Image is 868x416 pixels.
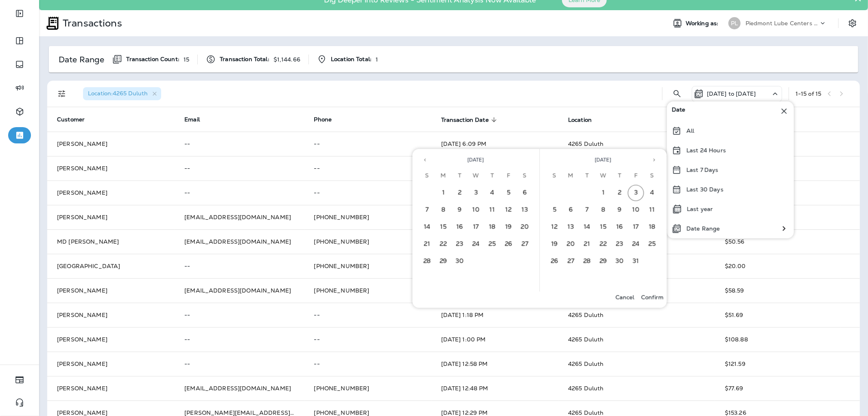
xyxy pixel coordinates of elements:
button: Filters [54,86,70,102]
span: 4265 Duluth [568,311,604,319]
p: -- [184,336,294,343]
span: 4265 Duluth [568,140,604,147]
button: 29 [435,253,452,270]
button: 26 [501,236,517,253]
button: 28 [579,253,595,270]
span: Sunday [547,168,562,184]
button: 21 [579,236,595,253]
span: Saturday [645,168,660,184]
button: 23 [612,236,628,253]
span: Location [568,116,602,123]
td: [DATE] 6:09 PM [431,132,558,156]
td: [PERSON_NAME] [47,278,175,303]
p: -- [314,312,422,318]
span: [DATE] [595,157,612,163]
p: [DATE] to [DATE] [707,90,756,97]
p: -- [184,263,294,269]
td: [DATE] 12:48 PM [431,376,558,401]
td: [EMAIL_ADDRESS][DOMAIN_NAME] [175,205,304,229]
p: -- [314,336,422,343]
span: Wednesday [469,168,483,184]
button: 24 [628,236,644,253]
td: [EMAIL_ADDRESS][DOMAIN_NAME] [175,376,304,401]
button: 11 [644,202,660,218]
p: -- [314,165,422,172]
span: Customer [57,116,85,123]
button: 23 [452,236,468,253]
td: [PHONE_NUMBER] [304,278,431,303]
button: 9 [452,202,468,218]
button: 3 [628,185,644,201]
div: Location:4265 Duluth [83,87,161,100]
button: 8 [435,202,452,218]
span: Thursday [485,168,500,184]
button: 7 [419,202,435,218]
td: $50.56 [715,229,860,254]
p: Cancel [615,294,634,301]
p: Transactions [59,17,122,29]
td: [PERSON_NAME] [47,156,175,180]
td: [PERSON_NAME] [47,205,175,229]
span: Working as: [686,20,720,27]
span: 4265 Duluth [568,385,604,392]
button: 13 [517,202,533,218]
td: [PHONE_NUMBER] [304,254,431,278]
button: 17 [628,219,644,236]
button: 14 [419,219,435,236]
button: 24 [468,236,484,253]
td: $121.59 [715,352,860,376]
button: 3 [468,185,484,201]
td: [PHONE_NUMBER] [304,205,431,229]
p: Confirm [641,294,664,301]
span: Monday [436,168,451,184]
button: 27 [563,253,579,270]
span: Transaction Date [441,117,489,123]
button: 10 [468,202,484,218]
td: [GEOGRAPHIC_DATA] [47,254,175,278]
span: 4265 Duluth [568,336,604,343]
button: Cancel [612,292,638,303]
p: -- [184,189,294,196]
button: 14 [579,219,595,236]
button: 31 [628,253,644,270]
button: 17 [468,219,484,236]
button: 5 [547,202,563,218]
button: 16 [612,219,628,236]
span: Saturday [518,168,532,184]
p: All [687,128,694,134]
button: 29 [595,253,612,270]
span: Email [184,116,200,123]
button: 1 [595,185,612,201]
button: 11 [484,202,501,218]
td: [PERSON_NAME] [47,132,175,156]
td: [PERSON_NAME] [47,327,175,352]
button: 25 [484,236,501,253]
button: 30 [612,253,628,270]
p: $1,144.66 [273,56,300,63]
span: Wednesday [596,168,611,184]
button: Expand Sidebar [8,5,31,22]
p: -- [314,189,422,196]
td: $58.59 [715,278,860,303]
td: $108.88 [715,327,860,352]
p: -- [184,361,294,367]
p: Piedmont Lube Centers LLC [746,20,819,26]
button: 5 [501,185,517,201]
p: -- [314,141,422,147]
p: 1 [376,56,378,63]
button: 19 [501,219,517,236]
p: -- [184,312,294,318]
div: PL [728,17,741,29]
span: Thursday [612,168,627,184]
button: Settings [845,16,860,31]
button: 4 [484,185,501,201]
td: [PERSON_NAME] [47,352,175,376]
p: Date Range [687,225,720,232]
button: 2 [612,185,628,201]
button: 20 [517,219,533,236]
td: $51.69 [715,303,860,327]
span: Location Total: [331,56,372,63]
td: [PHONE_NUMBER] [304,376,431,401]
button: 22 [595,236,612,253]
span: Monday [564,168,578,184]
